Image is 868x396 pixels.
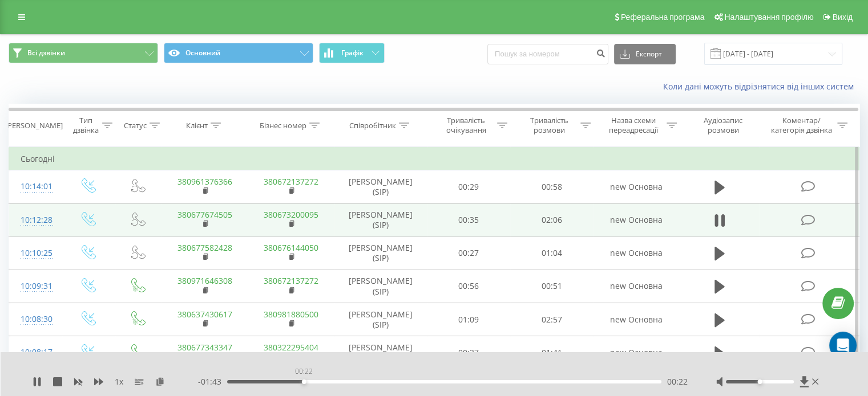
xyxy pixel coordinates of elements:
span: Графік [341,49,364,57]
td: 01:09 [427,303,510,336]
div: 00:22 [293,364,315,379]
a: 380672137272 [264,275,318,286]
span: 1 x [115,376,123,387]
div: Тип дзвінка [72,116,99,135]
td: 01:41 [510,336,593,369]
span: - 01:43 [198,376,227,387]
td: [PERSON_NAME] (SIP) [334,203,427,236]
td: new Основна [593,303,679,336]
td: new Основна [593,336,679,369]
td: new Основна [593,270,679,303]
td: [PERSON_NAME] (SIP) [334,336,427,369]
button: Всі дзвінки [9,43,158,63]
td: [PERSON_NAME] (SIP) [334,270,427,303]
td: [PERSON_NAME] (SIP) [334,236,427,270]
div: Назва схеми переадресації [604,116,664,135]
a: 380672137272 [264,176,318,187]
div: Аудіозапис розмови [690,116,757,135]
a: 380971646308 [177,275,232,286]
td: new Основна [593,170,679,203]
td: 02:57 [510,303,593,336]
td: new Основна [593,236,679,270]
td: 00:29 [427,170,510,203]
td: 00:27 [427,236,510,270]
div: Тривалість очікування [438,116,495,135]
button: Експорт [614,44,676,64]
a: 380677582428 [177,242,232,253]
div: 10:08:30 [21,308,51,330]
div: 10:09:31 [21,275,51,297]
td: 00:56 [427,270,510,303]
a: 380981880500 [264,309,318,320]
button: Основний [164,43,313,63]
td: 00:35 [427,203,510,236]
a: 380322295404 [264,342,318,353]
div: Коментар/категорія дзвінка [768,116,834,135]
span: Налаштування профілю [724,13,813,22]
td: 02:06 [510,203,593,236]
td: 01:04 [510,236,593,270]
div: 10:12:28 [21,209,51,231]
div: Тривалість розмови [520,116,578,135]
td: 00:37 [427,336,510,369]
td: new Основна [593,203,679,236]
a: 380961376366 [177,176,232,187]
input: Пошук за номером [487,44,608,64]
a: Коли дані можуть відрізнятися вiд інших систем [663,81,859,92]
div: Accessibility label [302,379,306,384]
div: 10:10:25 [21,242,51,264]
span: Всі дзвінки [27,48,65,58]
div: 10:08:17 [21,341,51,364]
div: Бізнес номер [260,121,306,130]
a: 380677343347 [177,342,232,353]
div: [PERSON_NAME] [5,121,63,130]
a: 380673200095 [264,209,318,220]
td: Сьогодні [9,148,859,170]
div: Клієнт [186,121,208,130]
td: [PERSON_NAME] (SIP) [334,170,427,203]
td: 00:58 [510,170,593,203]
span: 00:22 [667,376,688,387]
div: Open Intercom Messenger [829,332,857,359]
span: Вихід [833,13,853,22]
a: 380676144050 [264,242,318,253]
div: 10:14:01 [21,175,51,198]
div: Співробітник [349,121,396,130]
button: Графік [319,43,385,63]
div: Статус [124,121,147,130]
a: 380637430617 [177,309,232,320]
div: Accessibility label [757,379,762,384]
td: [PERSON_NAME] (SIP) [334,303,427,336]
td: 00:51 [510,270,593,303]
a: 380677674505 [177,209,232,220]
span: Реферальна програма [621,13,705,22]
